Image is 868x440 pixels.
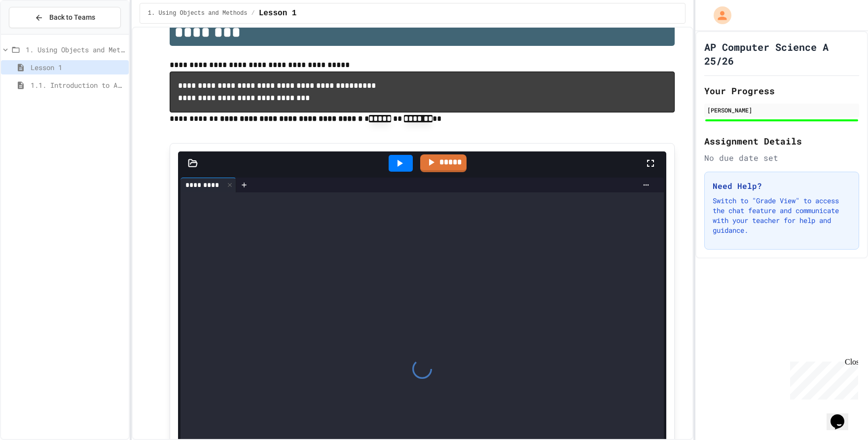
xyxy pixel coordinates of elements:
div: Chat with us now!Close [4,4,68,63]
div: My Account [703,4,734,27]
button: Back to Teams [9,7,121,28]
span: 1. Using Objects and Methods [26,44,125,55]
h2: Your Progress [704,84,859,98]
iframe: chat widget [827,401,858,430]
span: Lesson 1 [31,62,125,73]
div: [PERSON_NAME] [707,106,856,114]
iframe: chat widget [786,358,858,400]
span: Back to Teams [49,12,95,23]
p: Switch to "Grade View" to access the chat feature and communicate with your teacher for help and ... [713,196,851,235]
div: No due date set [704,152,859,164]
span: 1.1. Introduction to Algorithms, Programming, and Compilers [31,80,125,90]
span: / [251,9,254,17]
h1: AP Computer Science A 25/26 [704,40,859,68]
span: 1. Using Objects and Methods [148,9,248,17]
h3: Need Help? [713,180,851,192]
h2: Assignment Details [704,134,859,148]
span: Lesson 1 [259,7,297,19]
